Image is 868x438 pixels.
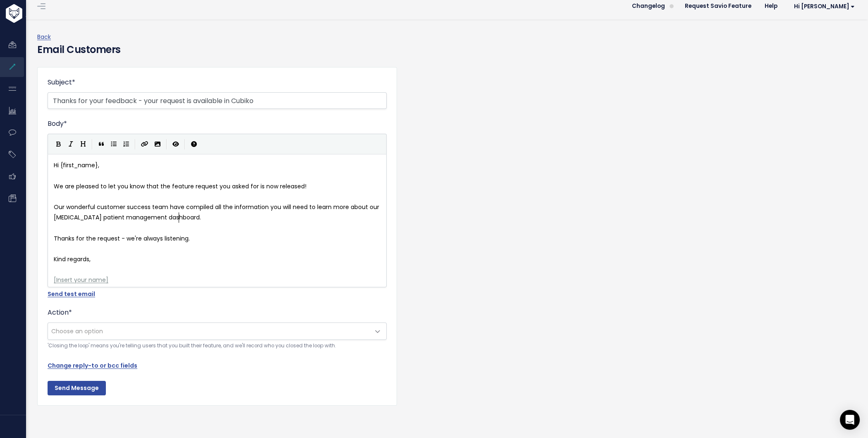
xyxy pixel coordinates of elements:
h4: Email Customers [37,42,856,57]
span: Thanks for the request - we're always listening. [54,234,190,243]
i: | [184,139,185,149]
span: Choose an option [51,327,103,335]
button: Heading [77,138,89,150]
i: | [166,139,167,149]
span: Hi {first_name}, [54,161,99,169]
a: Back [37,33,51,41]
span: Our wonderful customer success team have compiled all the information you will need to learn more... [54,203,381,221]
span: ] [106,276,108,284]
button: Import an image [151,138,164,150]
span: Insert your name [56,276,106,284]
div: Open Intercom Messenger [840,410,860,430]
span: Hi [PERSON_NAME] [794,3,855,10]
button: Bold [52,138,65,150]
img: logo-white.9d6f32f41409.svg [4,4,68,23]
button: Toggle Preview [170,138,182,150]
i: | [135,139,136,149]
label: Subject [48,77,75,87]
label: Body [48,119,67,129]
input: Send Message [48,381,106,396]
span: We are pleased to let you know that the feature request you asked for is now released! [54,182,306,190]
label: Action [48,308,72,318]
input: Enter a subject [48,92,387,109]
button: Numbered List [120,138,132,150]
button: Create Link [138,138,151,150]
button: Markdown Guide [188,138,200,150]
small: 'Closing the loop' means you're telling users that you built their feature, and we'll record who ... [48,342,387,350]
span: Kind regards, [54,255,91,263]
button: Generic List [108,138,120,150]
span: Changelog [632,3,665,9]
a: Change reply-to or bcc fields [48,361,137,370]
a: Send test email [48,290,95,298]
span: [ [54,276,56,284]
button: Italic [65,138,77,150]
i: | [92,139,93,149]
button: Quote [95,138,108,150]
